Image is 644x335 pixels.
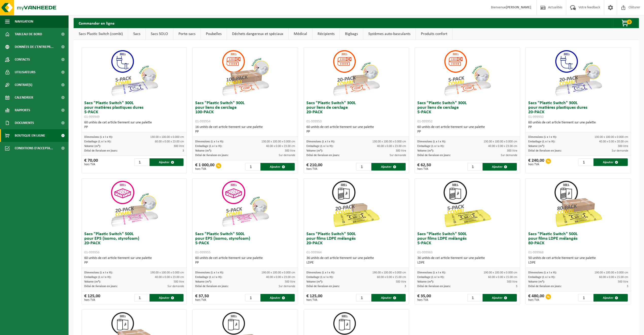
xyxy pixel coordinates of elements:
div: € 240,00 [528,158,544,166]
span: Volume (m³): [195,149,212,152]
img: 01-999963 [442,179,493,229]
a: Bigbags [340,28,363,40]
h3: Sacs "Plastic Switch" 300L pour liens de cerclage 100-PACK [195,101,295,124]
div: € 37,50 [195,294,209,302]
img: 01-999968 [553,179,604,229]
h3: Sacs "Plastic Switch" 500L pour EPS (isomo, styrofoam) 20-PACK [84,232,184,255]
span: Dimensions (L x l x H): [417,271,446,274]
span: Dimensions (L x l x H): [306,140,335,143]
span: 60.00 x 0.00 x 15.00 cm [599,276,628,279]
span: 01-999956 [84,251,100,254]
span: Dimensions (L x l x H): [528,136,557,139]
span: 01-999968 [528,251,543,254]
span: Sur demande [279,285,295,288]
a: Systèmes auto-basculants [363,28,416,40]
span: 01-999963 [417,251,433,254]
div: PP [417,129,517,134]
span: 500 litre [396,280,406,283]
span: Délai de livraison en jours: [417,285,451,288]
span: Données de l'entrepr... [15,41,54,53]
span: 40.00 x 0.00 x 23.00 cm [377,145,406,148]
img: 01-999955 [220,179,271,229]
span: hors TVA [528,163,544,166]
input: 1 [356,163,371,171]
span: 60.00 x 0.00 x 15.00 cm [488,276,517,279]
span: 500 litre [174,280,184,283]
span: Dimensions (L x l x H): [195,271,224,274]
button: Ajouter [371,294,406,302]
strong: [PERSON_NAME] [506,6,531,9]
button: Ajouter [150,294,184,302]
div: 60 unités de cet article tiennent sur une palette [84,256,184,265]
span: Emballage (L x l x H): [195,276,222,279]
span: 60.00 x 0.00 x 15.00 cm [377,276,406,279]
span: Conditions d'accepta... [15,142,53,155]
h3: Sacs "Plastic Switch" 300L pour matières plastiques dures 5-PACK [84,101,184,119]
span: hors TVA [528,299,544,302]
span: Délai de livraison en jours: [528,149,562,152]
div: PP [528,125,628,129]
img: 01-999954 [220,48,271,98]
a: Déchets dangereux et spéciaux [227,28,288,40]
span: Volume (m³): [417,280,434,283]
span: hors TVA [84,163,98,166]
span: Volume (m³): [306,149,323,152]
div: 36 unités de cet article tiennent sur une palette [306,256,406,265]
span: Emballage (L x l x H): [528,140,555,143]
span: Tableau de bord [15,28,42,41]
div: 60 unités de cet article tiennent sur une palette [84,120,184,129]
span: 500 litre [285,280,295,283]
span: Délai de livraison en jours: [528,285,562,288]
a: Sacs [128,28,145,40]
span: Volume (m³): [528,280,545,283]
a: Sacs SOLO [146,28,173,40]
span: Volume (m³): [306,280,323,283]
div: 60 unités de cet article tiennent sur une palette [306,125,406,134]
span: 300 litre [507,149,517,152]
button: 0 [613,18,638,28]
span: 3 [405,285,406,288]
span: Dimensions (L x l x H): [528,271,557,274]
h3: Sacs "Plastic Switch" 500L pour films LDPE mélangés 20-PACK [306,232,406,255]
div: 60 unités de cet article tiennent sur une palette [417,125,517,134]
span: 3 [627,285,628,288]
div: PP [84,125,184,129]
span: 190.00 x 100.00 x 0.000 cm [595,271,628,274]
button: Ajouter [483,294,517,302]
img: 01-999964 [331,179,382,229]
div: € 125,00 [306,294,322,302]
img: 01-999953 [331,48,382,98]
span: Utilisateurs [15,66,36,79]
span: 01-999954 [195,120,210,123]
span: Sur demande [390,154,406,157]
span: hors TVA [306,299,322,302]
span: 190.00 x 100.00 x 0.000 cm [484,271,517,274]
span: hors TVA [306,167,322,171]
span: 190.00 x 100.00 x 0.000 cm [261,271,295,274]
div: LDPE [306,260,406,265]
span: 190.00 x 100.00 x 0.000 cm [150,271,184,274]
span: 40.00 x 0.00 x 23.00 cm [266,276,295,279]
span: hors TVA [417,299,431,302]
span: Emballage (L x l x H): [195,145,222,148]
div: 60 unités de cet article tiennent sur une palette [195,256,295,265]
span: Volume (m³): [84,145,101,148]
img: 01-999952 [442,48,493,98]
span: 01-999953 [306,120,322,123]
span: 500 litre [618,280,628,283]
button: Ajouter [260,294,295,302]
div: 16 unités de cet article tiennent sur une palette [195,125,295,134]
span: Emballage (L x l x H): [84,140,111,143]
input: 1 [356,294,371,302]
span: Rapports [15,104,30,117]
h3: Sacs "Plastic Switch" 300L pour liens de cerclage 5-PACK [417,101,517,124]
a: Récipients [312,28,340,40]
span: Volume (m³): [195,280,212,283]
span: 40.00 x 0.00 x 23.00 cm [155,276,184,279]
span: Calendrier [15,91,33,104]
span: Délai de livraison en jours: [195,154,228,157]
span: 60.00 x 0.00 x 23.00 cm [155,140,184,143]
span: Volume (m³): [528,145,545,148]
span: Emballage (L x l x H): [528,276,555,279]
span: Délai de livraison en jours: [84,285,118,288]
